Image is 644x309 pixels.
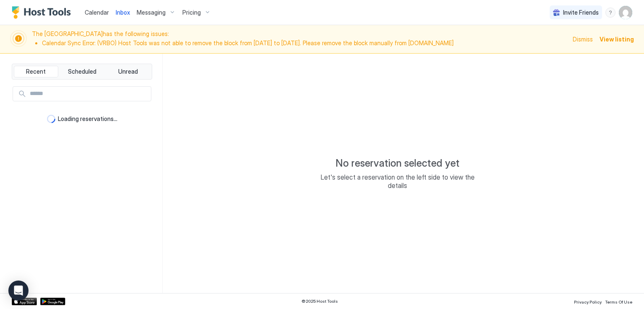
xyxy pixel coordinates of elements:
[32,30,568,48] span: The [GEOGRAPHIC_DATA] has the following issues:
[605,8,615,18] div: menu
[26,87,151,101] input: Input Field
[12,6,75,19] a: Host Tools Logo
[619,6,632,19] div: User profile
[42,39,568,47] li: Calendar Sync Error: (VRBO) Host Tools was not able to remove the block from [DATE] to [DATE]. Pl...
[40,298,65,305] a: Google Play Store
[68,68,96,75] span: Scheduled
[47,115,55,123] div: loading
[116,9,130,16] span: Inbox
[60,66,104,77] button: Scheduled
[12,64,152,80] div: tab-group
[573,35,593,44] div: Dismiss
[85,8,109,17] a: Calendar
[116,8,130,17] a: Inbox
[574,299,602,304] span: Privacy Policy
[14,66,58,77] button: Recent
[301,299,338,304] span: © 2025 Host Tools
[605,299,632,304] span: Terms Of Use
[182,9,201,16] span: Pricing
[137,9,166,16] span: Messaging
[106,66,150,77] button: Unread
[605,297,632,306] a: Terms Of Use
[314,173,481,190] span: Let's select a reservation on the left side to view the details
[26,68,46,75] span: Recent
[574,297,602,306] a: Privacy Policy
[58,115,117,123] span: Loading reservations...
[8,281,29,301] div: Open Intercom Messenger
[12,298,37,305] a: App Store
[118,68,138,75] span: Unread
[85,9,109,16] span: Calendar
[335,157,460,170] span: No reservation selected yet
[563,9,599,16] span: Invite Friends
[600,35,634,44] div: View listing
